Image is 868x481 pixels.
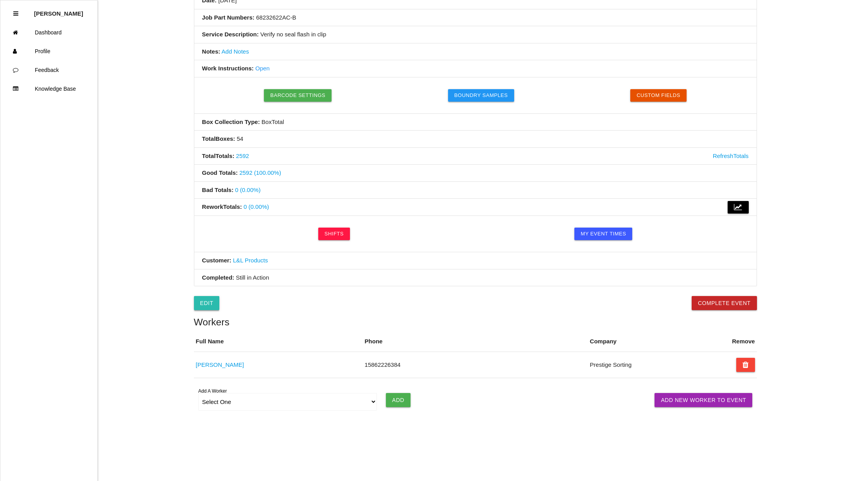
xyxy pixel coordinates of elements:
[202,169,238,176] b: Good Totals :
[239,169,281,176] a: 2592 (100.00%)
[255,65,270,72] a: Open
[0,61,97,79] a: Feedback
[202,153,235,159] b: Total Totals :
[692,296,757,310] button: Complete Event
[235,187,260,193] a: 0 (0.00%)
[244,203,269,210] a: 0 (0.00%)
[198,388,227,395] label: Add A Worker
[194,131,757,148] li: 54
[194,331,363,352] th: Full Name
[0,79,97,98] a: Knowledge Base
[196,361,244,368] a: [PERSON_NAME]
[448,89,514,102] button: Boundry Samples
[713,152,749,161] a: Refresh Totals
[264,89,332,102] button: Barcode Settings
[194,114,757,131] li: Box Total
[730,331,757,352] th: Remove
[202,118,260,125] b: Box Collection Type:
[202,14,255,21] b: Job Part Numbers:
[363,352,588,378] td: 15862226384
[222,48,249,55] a: Add Notes
[202,48,221,55] b: Notes:
[194,317,757,327] h5: Workers
[202,203,242,210] b: Rework Totals :
[202,187,234,193] b: Bad Totals :
[202,65,254,72] b: Work Instructions:
[202,31,259,38] b: Service Description:
[13,4,18,23] div: Close
[34,4,83,17] p: Diana Harris
[588,331,701,352] th: Company
[0,42,97,61] a: Profile
[574,228,632,240] a: My Event Times
[202,274,235,281] b: Completed:
[202,257,231,264] b: Customer:
[630,89,687,102] button: Custom Fields
[0,23,97,42] a: Dashboard
[194,26,757,43] li: Verify no seal flash in clip
[588,352,701,378] td: Prestige Sorting
[233,257,268,264] a: L&L Products
[318,228,350,240] a: Shifts
[194,9,757,27] li: 68232622AC-B
[363,331,588,352] th: Phone
[655,393,752,407] a: Add New Worker To Event
[194,296,220,310] a: Edit
[202,135,235,142] b: Total Boxes :
[236,153,249,159] a: 2592
[386,393,411,407] input: Add
[194,269,757,286] li: Still in Action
